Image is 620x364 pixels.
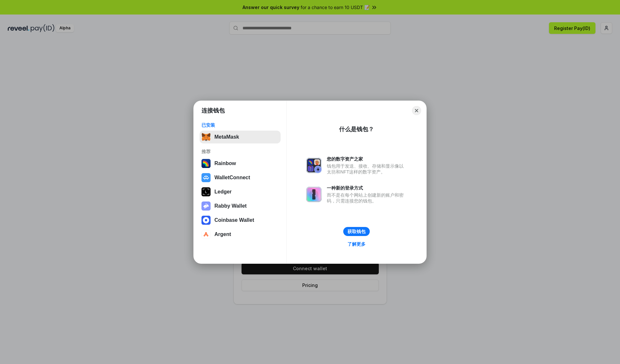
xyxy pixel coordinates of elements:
[306,158,322,173] img: svg+xml,%3Csvg%20xmlns%3D%22http%3A%2F%2Fwww.w3.org%2F2000%2Fsvg%22%20fill%3D%22none%22%20viewBox...
[214,134,239,140] div: MetaMask
[201,230,211,239] img: svg+xml,%3Csvg%20width%3D%2228%22%20height%3D%2228%22%20viewBox%3D%220%200%2028%2028%22%20fill%3D...
[214,217,254,223] div: Coinbase Wallet
[201,216,211,225] img: svg+xml,%3Csvg%20width%3D%2228%22%20height%3D%2228%22%20viewBox%3D%220%200%2028%2028%22%20fill%3D...
[347,229,366,234] div: 获取钱包
[201,122,279,128] div: 已安装
[214,189,232,195] div: Ledger
[214,175,250,181] div: WalletConnect
[200,214,281,227] button: Coinbase Wallet
[214,161,236,166] div: Rainbow
[201,159,211,168] img: svg+xml,%3Csvg%20width%3D%22120%22%20height%3D%22120%22%20viewBox%3D%220%200%20120%20120%22%20fil...
[200,185,281,198] button: Ledger
[201,133,211,142] img: svg+xml,%3Csvg%20fill%3D%22none%22%20height%3D%2233%22%20viewBox%3D%220%200%2035%2033%22%20width%...
[339,125,374,133] div: 什么是钱包？
[327,163,407,175] div: 钱包用于发送、接收、存储和显示像以太坊和NFT这样的数字资产。
[201,149,279,154] div: 推荐
[347,241,366,247] div: 了解更多
[306,187,322,202] img: svg+xml,%3Csvg%20xmlns%3D%22http%3A%2F%2Fwww.w3.org%2F2000%2Fsvg%22%20fill%3D%22none%22%20viewBox...
[214,203,247,209] div: Rabby Wallet
[412,106,421,115] button: Close
[201,107,225,114] h1: 连接钱包
[200,200,281,212] button: Rabby Wallet
[327,192,407,204] div: 而不是在每个网站上创建新的账户和密码，只需连接您的钱包。
[200,157,281,170] button: Rainbow
[201,187,211,196] img: svg+xml,%3Csvg%20xmlns%3D%22http%3A%2F%2Fwww.w3.org%2F2000%2Fsvg%22%20width%3D%2228%22%20height%3...
[200,131,281,143] button: MetaMask
[344,240,369,248] a: 了解更多
[214,231,231,237] div: Argent
[327,156,407,162] div: 您的数字资产之家
[200,171,281,184] button: WalletConnect
[343,227,370,236] button: 获取钱包
[200,228,281,241] button: Argent
[327,185,407,191] div: 一种新的登录方式
[201,202,211,211] img: svg+xml,%3Csvg%20xmlns%3D%22http%3A%2F%2Fwww.w3.org%2F2000%2Fsvg%22%20fill%3D%22none%22%20viewBox...
[201,173,211,182] img: svg+xml,%3Csvg%20width%3D%2228%22%20height%3D%2228%22%20viewBox%3D%220%200%2028%2028%22%20fill%3D...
